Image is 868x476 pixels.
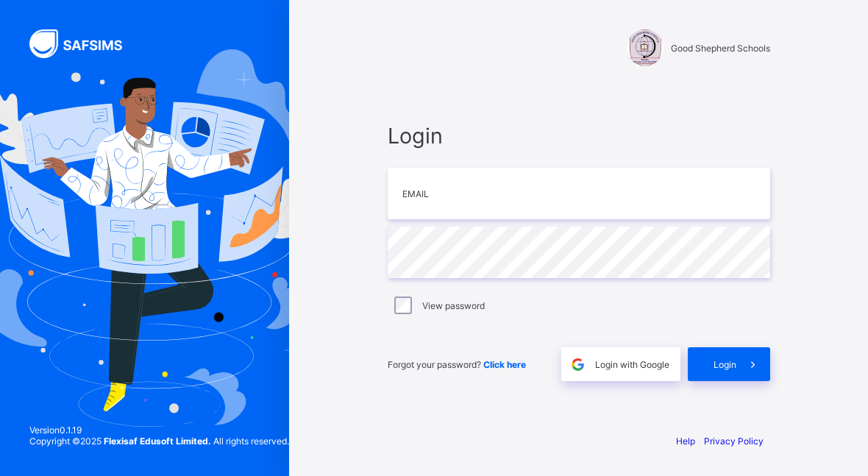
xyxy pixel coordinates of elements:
a: Click here [483,359,526,370]
a: Help [676,436,695,447]
span: Login [714,359,736,370]
label: View password [422,300,485,311]
span: Login [388,123,770,149]
span: Login with Google [595,359,669,370]
strong: Flexisaf Edusoft Limited. [104,436,211,447]
span: Forgot your password? [388,359,526,370]
img: SAFSIMS Logo [29,29,140,58]
img: google.396cfc9801f0270233282035f929180a.svg [569,356,586,373]
a: Privacy Policy [704,436,764,447]
span: Version 0.1.19 [29,425,289,436]
span: Good Shepherd Schools [671,43,770,54]
span: Copyright © 2025 All rights reserved. [29,436,289,447]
